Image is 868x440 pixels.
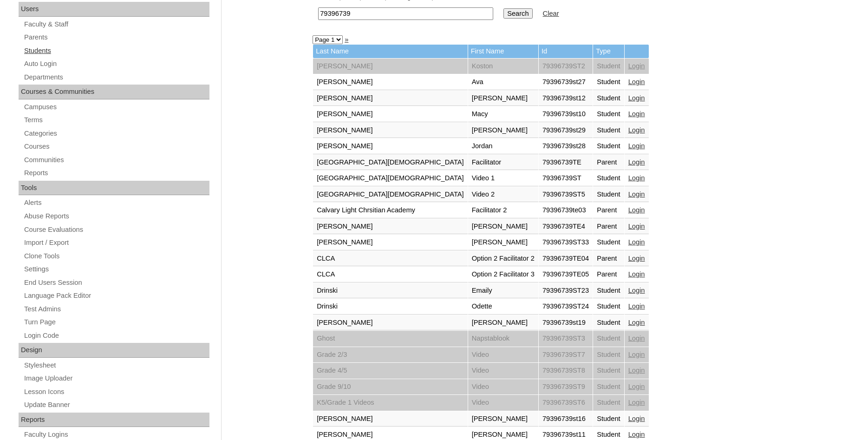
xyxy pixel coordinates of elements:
td: 79396739st12 [539,91,593,106]
td: 79396739ST2 [539,59,593,74]
td: [PERSON_NAME] [313,123,468,138]
td: 79396739te03 [539,203,593,218]
td: [PERSON_NAME] [468,91,538,106]
a: Login [628,78,645,85]
td: Emaily [468,283,538,299]
td: K5/Grade 1 Videos [313,395,468,411]
a: Login [628,335,645,342]
input: Search [318,7,493,20]
td: Student [593,106,624,122]
td: Student [593,331,624,347]
a: Communities [23,154,209,166]
div: Users [19,2,209,17]
td: Video [468,347,538,363]
td: Facilitator 2 [468,203,538,218]
td: CLCA [313,267,468,282]
td: Video [468,395,538,411]
a: Login Code [23,330,209,341]
a: Login [628,174,645,182]
td: Option 2 Facilitator 3 [468,267,538,282]
a: Course Evaluations [23,224,209,236]
td: [PERSON_NAME] [313,59,468,74]
td: Student [593,171,624,186]
td: First Name [468,45,538,58]
td: Drinski [313,283,468,299]
td: 79396739st28 [539,138,593,154]
a: Login [628,110,645,118]
td: Grade 9/10 [313,379,468,395]
a: Abuse Reports [23,210,209,222]
a: Clear [543,10,559,17]
td: [GEOGRAPHIC_DATA][DEMOGRAPHIC_DATA] [313,187,468,203]
td: 79396739ST9 [539,379,593,395]
a: Reports [23,167,209,179]
td: Id [539,45,593,58]
td: [GEOGRAPHIC_DATA][DEMOGRAPHIC_DATA] [313,155,468,171]
a: Login [628,383,645,390]
a: Login [628,270,645,278]
td: Student [593,315,624,331]
td: Ava [468,74,538,90]
td: Odette [468,299,538,315]
a: Test Admins [23,303,209,315]
td: [PERSON_NAME] [313,74,468,90]
a: Clone Tools [23,250,209,262]
td: Video [468,363,538,379]
td: Student [593,347,624,363]
td: Parent [593,203,624,218]
td: Video [468,379,538,395]
a: Login [628,351,645,358]
a: Image Uploader [23,373,209,384]
td: [PERSON_NAME] [468,219,538,235]
div: Reports [19,413,209,427]
td: [PERSON_NAME] [313,411,468,427]
td: 79396739ST [539,171,593,186]
td: 79396739ST24 [539,299,593,315]
td: [PERSON_NAME] [468,235,538,250]
a: Faculty & Staff [23,19,209,30]
td: Student [593,395,624,411]
td: 79396739TE04 [539,251,593,267]
td: Parent [593,267,624,282]
td: Parent [593,251,624,267]
a: Login [628,431,645,438]
td: [PERSON_NAME] [313,138,468,154]
a: Parents [23,32,209,43]
td: [PERSON_NAME] [313,315,468,331]
td: Grade 2/3 [313,347,468,363]
a: Login [628,62,645,70]
a: Login [628,367,645,374]
td: Parent [593,155,624,171]
td: 79396739TE [539,155,593,171]
td: Ghost [313,331,468,347]
a: Auto Login [23,58,209,70]
a: Lesson Icons [23,386,209,398]
td: Macy [468,106,538,122]
a: Language Pack Editor [23,290,209,302]
td: 79396739ST7 [539,347,593,363]
a: Login [628,287,645,294]
td: [PERSON_NAME] [468,411,538,427]
td: Video 1 [468,171,538,186]
a: Departments [23,72,209,83]
td: Student [593,123,624,138]
a: Login [628,302,645,310]
td: Student [593,187,624,203]
a: Login [628,399,645,406]
td: Student [593,235,624,250]
input: Search [503,8,532,19]
td: Student [593,138,624,154]
td: 79396739ST6 [539,395,593,411]
td: [PERSON_NAME] [313,106,468,122]
td: Student [593,59,624,74]
div: Tools [19,181,209,196]
td: 79396739st19 [539,315,593,331]
td: Student [593,74,624,90]
a: Login [628,190,645,198]
td: Napstablook [468,331,538,347]
a: Settings [23,263,209,275]
a: Login [628,206,645,214]
td: Video 2 [468,187,538,203]
a: Login [628,126,645,134]
div: Courses & Communities [19,85,209,99]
